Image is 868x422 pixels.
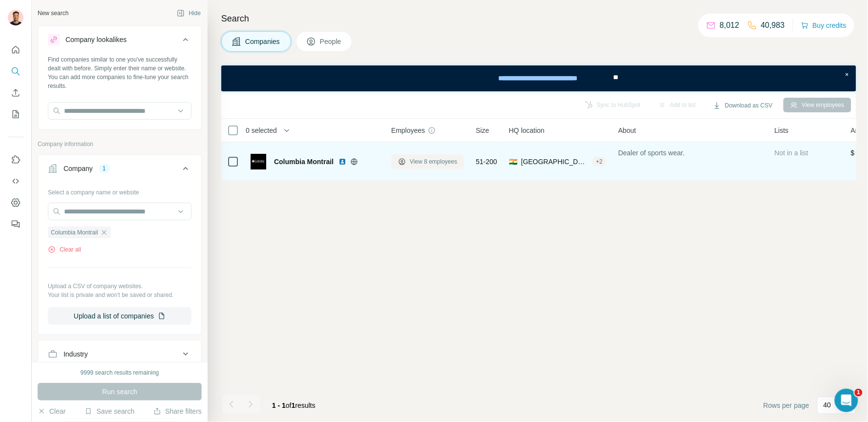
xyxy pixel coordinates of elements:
p: Upload a CSV of company websites. [48,282,191,291]
p: Your list is private and won't be saved or shared. [48,291,191,299]
span: 0 selected [246,126,277,135]
button: Clear [38,406,65,416]
button: Save search [85,406,134,416]
button: View 8 employees [391,154,464,169]
button: Upload a list of companies [48,307,191,325]
iframe: Banner [221,65,856,91]
button: Enrich CSV [8,84,23,102]
span: 1 [855,389,863,397]
img: Logo of Columbia Montrail [251,154,266,169]
span: Lists [775,126,789,135]
img: Avatar [8,10,23,25]
iframe: Intercom live chat [835,389,858,412]
span: Columbia Montrail [274,157,334,167]
div: New search [38,9,68,18]
span: Size [476,126,489,135]
span: 1 [292,401,296,409]
span: HQ location [509,126,545,135]
img: LinkedIn logo [339,158,346,166]
button: Share filters [153,406,202,416]
span: Columbia Montrail [51,228,98,237]
p: 8,012 [720,20,740,31]
span: Dealer of sports wear. [618,148,763,158]
button: Company1 [38,157,201,184]
span: About [618,126,636,135]
p: 40,983 [761,20,785,31]
button: Search [8,63,23,80]
button: Feedback [8,215,23,233]
button: Quick start [8,41,23,59]
span: 1 - 1 [272,401,286,409]
button: Hide [170,6,208,21]
button: Download as CSV [706,98,779,113]
span: Companies [245,37,281,46]
button: Industry [38,342,201,366]
button: My lists [8,105,23,123]
span: Employees [391,126,425,135]
div: Company lookalikes [65,35,127,44]
h4: Search [221,12,856,25]
span: of [286,401,292,409]
span: Rows per page [763,401,809,410]
div: 9999 search results remaining [81,368,159,377]
div: Select a company name or website [48,184,191,197]
div: Find companies similar to one you've successfully dealt with before. Simply enter their name or w... [48,55,191,90]
span: People [320,37,342,46]
div: 1 [99,164,110,173]
span: 51-200 [476,157,497,167]
button: Dashboard [8,194,23,211]
button: Use Surfe on LinkedIn [8,151,23,169]
button: Clear all [48,245,81,254]
p: 40 [824,400,831,410]
span: results [272,401,316,409]
span: 🇮🇳 [509,157,517,167]
div: Company [64,164,93,173]
div: Industry [64,349,88,359]
button: Use Surfe API [8,172,23,190]
span: Not in a list [775,149,808,157]
button: Buy credits [801,19,847,32]
span: View 8 employees [410,157,457,166]
button: Company lookalikes [38,28,201,55]
p: Company information [38,140,202,148]
div: + 2 [592,157,607,166]
span: [GEOGRAPHIC_DATA], [GEOGRAPHIC_DATA] [521,157,588,167]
